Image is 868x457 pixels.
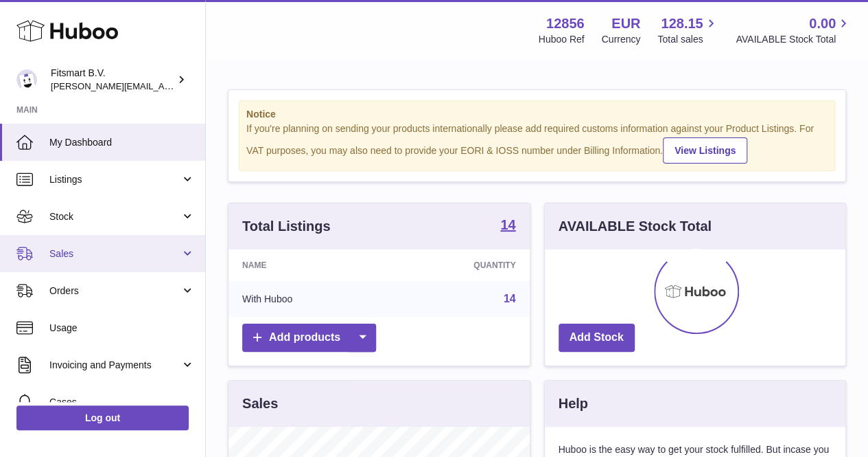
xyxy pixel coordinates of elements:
[16,69,37,90] img: jonathan@leaderoo.com
[49,396,195,409] span: Cases
[611,14,640,33] strong: EUR
[51,67,174,93] div: Fitsmart B.V.
[657,33,718,46] span: Total sales
[242,324,376,352] a: Add products
[49,322,195,335] span: Usage
[242,394,278,413] h3: Sales
[228,249,387,281] th: Name
[246,108,828,121] strong: Notice
[736,14,852,46] a: 0.00 AVAILABLE Stock Total
[49,136,195,149] span: My Dashboard
[657,14,718,46] a: 128.15 Total sales
[504,293,516,304] a: 14
[559,217,712,236] h3: AVAILABLE Stock Total
[559,324,635,352] a: Add Stock
[16,405,189,430] a: Log out
[602,33,641,46] div: Currency
[228,281,387,317] td: With Huboo
[663,137,747,164] a: View Listings
[49,285,180,298] span: Orders
[49,173,180,186] span: Listings
[736,33,852,46] span: AVAILABLE Stock Total
[809,14,836,33] span: 0.00
[49,210,180,223] span: Stock
[546,14,585,33] strong: 12856
[246,122,828,164] div: If you're planning on sending your products internationally please add required customs informati...
[49,247,180,260] span: Sales
[539,33,585,46] div: Huboo Ref
[49,359,180,372] span: Invoicing and Payments
[500,218,515,232] strong: 14
[661,14,703,33] span: 128.15
[51,80,275,91] span: [PERSON_NAME][EMAIL_ADDRESS][DOMAIN_NAME]
[500,218,515,234] a: 14
[387,249,529,281] th: Quantity
[242,217,331,236] h3: Total Listings
[559,394,588,413] h3: Help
